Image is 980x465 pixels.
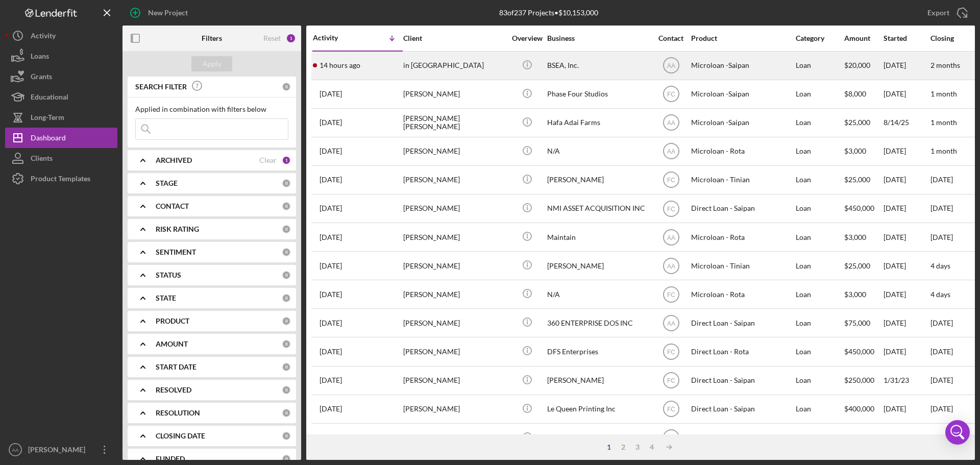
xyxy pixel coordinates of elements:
b: STAGE [156,179,178,187]
div: $3,000 [844,138,883,165]
time: 2025-08-18 10:03 [320,61,360,69]
div: [DATE] [884,81,929,108]
div: 1 [282,156,291,165]
div: Export [927,3,949,23]
button: Dashboard [5,128,117,148]
div: Microloan -Saipan [691,109,793,136]
b: ARCHIVED [156,156,192,164]
button: AA[PERSON_NAME] [5,439,117,460]
div: Direct Loan - Saipan [691,195,793,222]
div: BSEA, Inc. [547,52,649,79]
div: Microloan - Rota [691,138,793,165]
div: Maintain [547,224,649,251]
text: AA [667,119,675,127]
button: Export [917,3,975,23]
text: FC [667,349,675,356]
time: 1 month [930,89,957,98]
time: [DATE] [930,433,953,442]
div: 4 [645,443,659,451]
div: Loan [796,52,843,79]
div: in [GEOGRAPHIC_DATA] [403,52,505,79]
text: AA [667,262,675,270]
time: 2025-07-23 01:58 [320,262,342,270]
button: Activity [5,26,117,46]
div: Le Queen Printing Inc [547,396,649,423]
div: Loan [796,166,843,193]
div: 0 [282,225,291,234]
div: 0 [282,339,291,349]
div: Loan [796,138,843,165]
div: [PERSON_NAME] [403,252,505,279]
div: Activity [313,34,358,42]
time: [DATE] [930,204,953,212]
div: New Project [148,3,188,23]
div: [DATE] [884,396,929,423]
button: Clients [5,148,117,168]
div: 0 [282,82,291,91]
div: [DATE] [884,252,929,279]
div: Direct Loan - Rota [691,338,793,365]
div: [DATE] [884,166,929,193]
button: Long-Term [5,107,117,128]
time: 2025-06-30 03:34 [320,376,342,384]
div: Hafa Adai Farms [547,109,649,136]
div: Loan [796,309,843,336]
div: Loan [796,367,843,394]
div: Direct Loan - Saipan [691,309,793,336]
div: $450,000 [844,338,883,365]
div: $25,000 [844,252,883,279]
div: $3,000 [844,281,883,308]
text: FC [667,291,675,298]
div: [PERSON_NAME] [403,166,505,193]
button: Product Templates [5,168,117,189]
div: 1/31/23 [884,367,929,394]
div: 0 [282,362,291,372]
div: [DATE] [884,281,929,308]
a: Educational [5,87,117,107]
div: Product [691,34,793,42]
div: Business [547,34,649,42]
div: Microloan - Rota [691,281,793,308]
text: FC [667,406,675,413]
div: 1 [286,33,296,43]
div: [PERSON_NAME] [403,81,505,108]
time: 1 month [930,118,957,127]
time: 2025-07-03 00:59 [320,348,342,356]
div: $8,000 [844,81,883,108]
div: 0 [282,454,291,463]
div: $200,000 [844,424,883,451]
div: Direct Loan - Saipan [691,424,793,451]
div: Loans [31,46,49,69]
div: Amount [844,34,883,42]
text: AA [12,447,19,453]
button: Grants [5,66,117,87]
time: 2025-06-10 23:17 [320,433,342,442]
b: SENTIMENT [156,248,196,256]
text: FC [667,434,675,442]
time: 2 months [930,61,960,69]
button: Loans [5,46,117,66]
button: Apply [191,56,232,71]
div: Loan [796,109,843,136]
b: CONTACT [156,202,189,210]
time: 2025-08-14 07:59 [320,90,342,98]
div: Grants [31,66,52,89]
div: [DATE] [884,52,929,79]
div: $25,000 [844,109,883,136]
b: AMOUNT [156,340,188,348]
time: [DATE] [930,233,953,241]
div: [DATE] [884,138,929,165]
div: $450,000 [844,195,883,222]
div: Educational [31,87,68,110]
div: N/A [547,138,649,165]
div: [PERSON_NAME] [26,439,92,462]
text: AA [667,148,675,155]
b: RESOLVED [156,386,191,394]
div: 0 [282,316,291,326]
time: [DATE] [930,319,953,327]
div: 0 [282,202,291,211]
div: Queen Bee Corp. [547,424,649,451]
div: Microloan -Saipan [691,81,793,108]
